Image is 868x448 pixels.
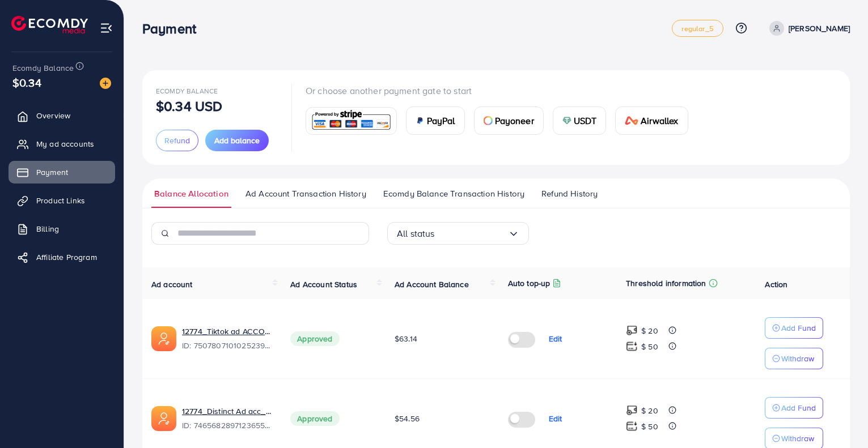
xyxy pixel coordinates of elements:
[387,222,529,245] div: Search for option
[541,187,598,200] span: Refund History
[765,317,823,339] button: Add Fund
[395,413,420,424] span: $54.56
[641,420,658,433] p: $ 50
[306,84,697,97] p: Or choose another payment gate to start
[397,225,435,242] span: All status
[9,217,115,240] a: Billing
[12,62,74,74] span: Ecomdy Balance
[789,22,850,35] p: [PERSON_NAME]
[9,133,115,155] a: My ad accounts
[9,189,115,212] a: Product Links
[549,412,562,425] p: Edit
[765,348,823,369] button: Withdraw
[306,107,397,135] a: card
[641,324,658,338] p: $ 20
[182,420,272,431] span: ID: 7465682897123655681
[182,406,272,432] div: <span class='underline'>12774_Distinct Ad acc_1738239758237</span></br>7465682897123655681
[156,130,198,151] button: Refund
[9,246,115,268] a: Affiliate Program
[156,99,222,113] p: $0.34 USD
[562,116,571,125] img: card
[154,187,228,200] span: Balance Allocation
[100,78,111,89] img: image
[182,340,272,351] span: ID: 7507807101025239058
[36,138,94,150] span: My ad accounts
[765,21,850,36] a: [PERSON_NAME]
[151,279,193,290] span: Ad account
[290,331,339,346] span: Approved
[164,135,190,146] span: Refund
[474,106,544,135] a: cardPayoneer
[36,251,97,263] span: Affiliate Program
[626,420,638,432] img: top-up amount
[245,187,366,200] span: Ad Account Transaction History
[290,279,357,290] span: Ad Account Status
[574,114,597,127] span: USDT
[641,340,658,353] p: $ 50
[36,223,59,234] span: Billing
[182,406,272,417] a: 12774_Distinct Ad acc_1738239758237
[205,130,269,151] button: Add balance
[151,326,176,351] img: ic-ads-acc.e4c84228.svg
[36,167,68,178] span: Payment
[781,321,816,335] p: Add Fund
[820,397,859,440] iframe: Chat
[142,20,205,37] h3: Payment
[36,110,70,121] span: Overview
[781,401,816,415] p: Add Fund
[12,74,41,91] span: $0.34
[9,104,115,127] a: Overview
[214,135,260,146] span: Add balance
[765,279,787,290] span: Action
[781,432,814,445] p: Withdraw
[641,114,678,127] span: Airwallex
[383,187,524,200] span: Ecomdy Balance Transaction History
[615,106,688,135] a: cardAirwallex
[11,16,88,33] img: logo
[151,406,176,431] img: ic-ads-acc.e4c84228.svg
[9,161,115,184] a: Payment
[553,106,607,135] a: cardUSDT
[508,276,551,290] p: Auto top-up
[495,114,534,127] span: Payoneer
[549,332,562,345] p: Edit
[395,279,469,290] span: Ad Account Balance
[310,109,393,133] img: card
[626,404,638,416] img: top-up amount
[182,326,272,352] div: <span class='underline'>12774_Tiktok ad ACCOUNT_1748047846338</span></br>7507807101025239058
[406,106,465,135] a: cardPayPal
[626,325,638,336] img: top-up amount
[641,404,658,417] p: $ 20
[626,340,638,352] img: top-up amount
[681,25,713,32] span: regular_5
[484,116,493,125] img: card
[182,326,272,337] a: 12774_Tiktok ad ACCOUNT_1748047846338
[395,333,417,344] span: $63.14
[435,225,508,242] input: Search for option
[626,276,706,290] p: Threshold information
[100,22,113,35] img: menu
[290,411,339,426] span: Approved
[672,20,723,37] a: regular_5
[36,195,85,206] span: Product Links
[416,116,425,125] img: card
[765,397,823,419] button: Add Fund
[156,86,218,96] span: Ecomdy Balance
[781,352,814,365] p: Withdraw
[625,116,638,125] img: card
[427,114,455,127] span: PayPal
